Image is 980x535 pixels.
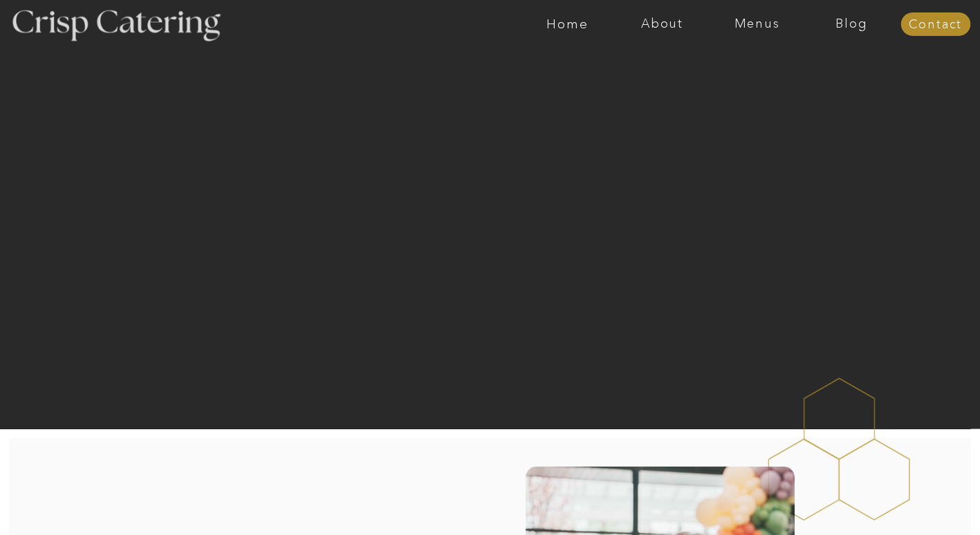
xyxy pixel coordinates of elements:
[520,17,615,31] a: Home
[804,17,899,31] a: Blog
[900,18,970,32] a: Contact
[710,17,804,31] a: Menus
[615,17,710,31] a: About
